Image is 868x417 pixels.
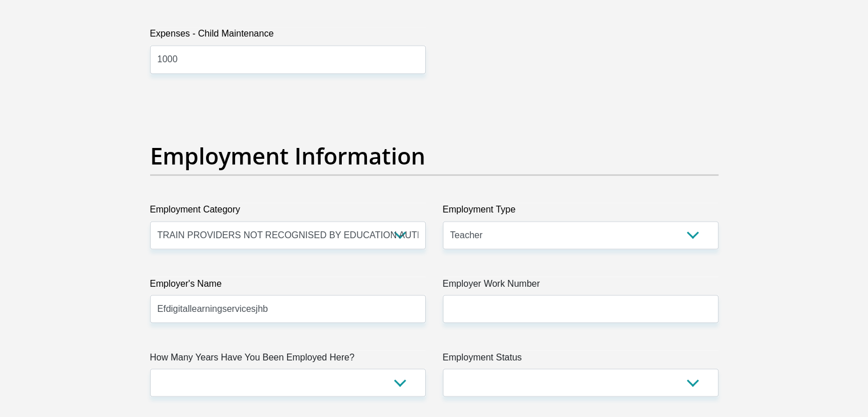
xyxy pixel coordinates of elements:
[150,45,426,73] input: Expenses - Child Maintenance
[150,350,426,368] label: How Many Years Have You Been Employed Here?
[150,295,426,323] input: Employer's Name
[443,295,718,323] input: Employer Work Number
[150,142,718,170] h2: Employment Information
[150,203,426,221] label: Employment Category
[150,276,426,295] label: Employer's Name
[443,350,718,368] label: Employment Status
[443,203,718,221] label: Employment Type
[150,27,426,45] label: Expenses - Child Maintenance
[443,276,718,295] label: Employer Work Number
